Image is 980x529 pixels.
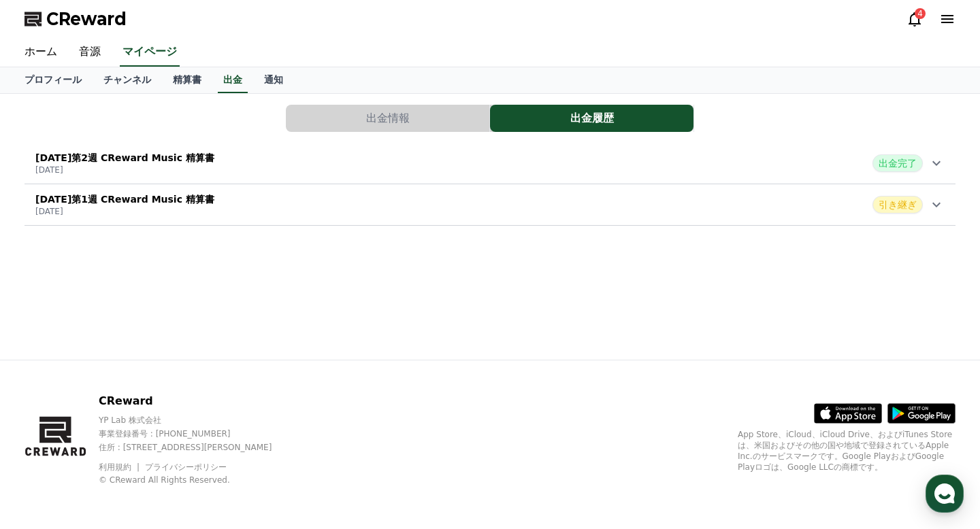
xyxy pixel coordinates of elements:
[35,206,214,217] p: [DATE]
[99,415,295,426] p: YP Lab 株式会社
[24,8,127,30] a: CReward
[24,143,955,184] button: [DATE]第2週 CReward Music 精算書 [DATE] 出金完了
[14,38,68,67] a: ホーム
[93,67,162,93] a: チャンネル
[176,416,261,450] a: Settings
[35,165,214,175] p: [DATE]
[490,105,694,132] a: 出金履歴
[99,428,295,439] p: 事業登録番号 : [PHONE_NUMBER]
[99,393,295,409] p: CReward
[35,151,214,165] p: [DATE]第2週 CReward Music 精算書
[145,462,227,472] a: プライバシーポリシー
[872,154,923,172] span: 出金完了
[872,196,923,214] span: 引き継ぎ
[113,437,153,448] span: Messages
[99,442,295,453] p: 住所 : [STREET_ADDRESS][PERSON_NAME]
[4,416,90,450] a: Home
[201,437,235,447] span: Settings
[46,8,127,30] span: CReward
[24,184,955,226] button: [DATE]第1週 CReward Music 精算書 [DATE] 引き継ぎ
[490,105,693,132] button: 出金履歴
[738,429,955,473] p: App Store、iCloud、iCloud Drive、およびiTunes Storeは、米国およびその他の国や地域で登録されているApple Inc.のサービスマークです。Google P...
[218,67,248,93] a: 出金
[906,11,923,27] a: 4
[90,416,176,450] a: Messages
[35,437,59,447] span: Home
[68,38,112,67] a: 音源
[286,105,489,132] button: 出金情報
[915,8,926,19] div: 4
[14,67,93,93] a: プロフィール
[120,38,180,67] a: マイページ
[286,105,490,132] a: 出金情報
[99,475,295,485] p: © CReward All Rights Reserved.
[162,67,212,93] a: 精算書
[35,192,214,206] p: [DATE]第1週 CReward Music 精算書
[99,462,142,472] a: 利用規約
[253,67,294,93] a: 通知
